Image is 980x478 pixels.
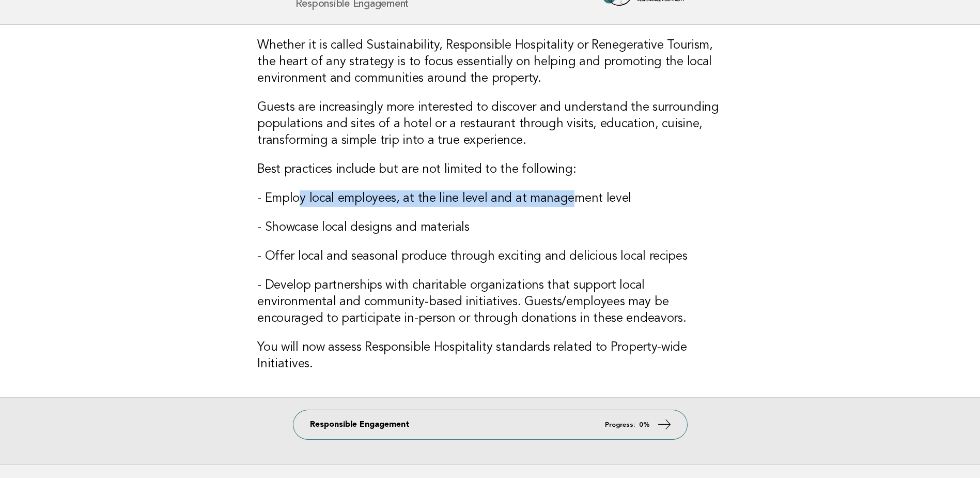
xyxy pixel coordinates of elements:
[257,219,723,236] h3: - Showcase local designs and materials
[257,339,723,372] h3: You will now assess Responsible Hospitality standards related to Property-wide Initiatives.
[293,410,687,439] a: Responsible Engagement Progress: 0%
[257,37,723,87] h3: Whether it is called Sustainability, Responsible Hospitality or Renegerative Tourism, the heart o...
[257,248,723,265] h3: - Offer local and seasonal produce through exciting and delicious local recipes
[257,99,723,149] h3: Guests are increasingly more interested to discover and understand the surrounding populations an...
[257,190,723,207] h3: - Employ local employees, at the line level and at management level
[605,422,635,428] em: Progress:
[639,422,650,428] strong: 0%
[257,161,723,178] h3: Best practices include but are not limited to the following:
[257,277,723,327] h3: - Develop partnerships with charitable organizations that support local environmental and communi...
